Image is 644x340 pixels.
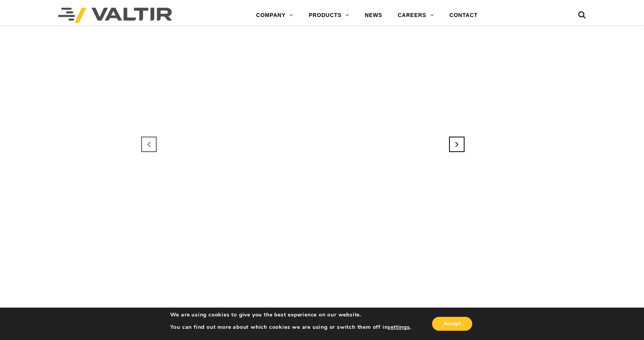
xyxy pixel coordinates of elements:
[388,324,410,331] button: settings
[357,8,390,23] a: NEWS
[301,8,357,23] a: PRODUCTS
[58,8,172,23] img: Valtir
[442,8,485,23] a: CONTACT
[170,324,412,331] p: You can find out more about which cookies we are using or switch them off in .
[248,8,301,23] a: COMPANY
[170,311,412,318] p: We are using cookies to give you the best experience on our website.
[446,134,467,155] a: Next
[138,134,159,155] a: Previous
[390,8,442,23] a: CAREERS
[432,317,472,331] button: Accept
